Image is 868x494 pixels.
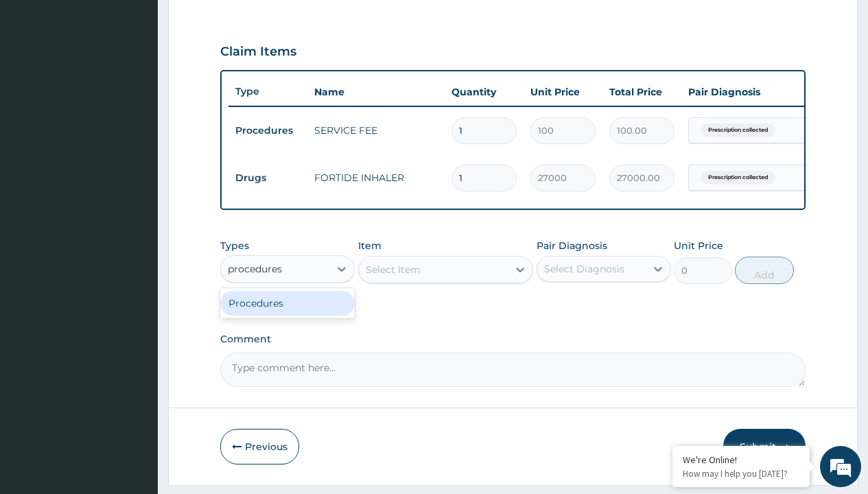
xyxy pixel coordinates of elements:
[723,429,806,464] button: Submit
[701,123,775,137] span: Prescription collected
[220,291,355,316] div: Procedures
[683,468,799,480] p: How may I help you today?
[681,78,832,106] th: Pair Diagnosis
[220,333,806,345] label: Comment
[80,155,189,294] span: We're online!
[71,77,231,95] div: Chat with us now
[537,239,607,252] label: Pair Diagnosis
[307,78,445,106] th: Name
[228,118,307,143] td: Procedures
[544,262,624,276] div: Select Diagnosis
[307,117,445,144] td: SERVICE FEE
[735,257,793,284] button: Add
[524,78,602,106] th: Unit Price
[225,7,258,40] div: Minimize live chat window
[228,79,307,104] th: Type
[358,239,382,252] label: Item
[220,240,249,252] label: Types
[445,78,524,106] th: Quantity
[307,164,445,191] td: FORTIDE INHALER
[228,165,307,191] td: Drugs
[220,45,296,60] h3: Claim Items
[683,454,799,466] div: We're Online!
[366,263,421,277] div: Select Item
[25,69,56,103] img: d_794563401_company_1708531726252_794563401
[602,78,681,106] th: Total Price
[220,429,299,464] button: Previous
[7,340,261,388] textarea: Type your message and hit 'Enter'
[674,239,723,252] label: Unit Price
[701,171,775,185] span: Prescription collected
